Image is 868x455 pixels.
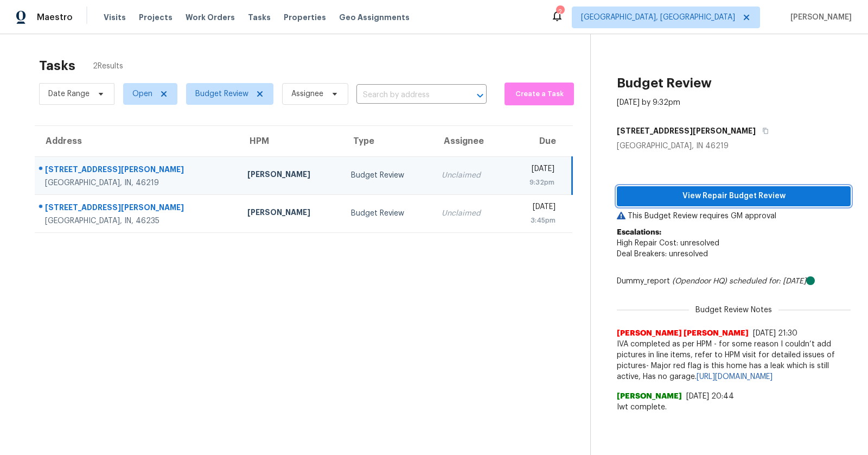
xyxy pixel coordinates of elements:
div: [STREET_ADDRESS][PERSON_NAME] [45,164,230,178]
span: Budget Review [195,89,248,99]
div: Budget Review [351,170,425,181]
h2: Tasks [39,60,75,71]
span: High Repair Cost: unresolved [617,239,719,247]
span: Geo Assignments [339,12,410,23]
th: Type [342,126,433,156]
span: [DATE] 20:44 [686,393,734,400]
span: [PERSON_NAME] [617,391,682,402]
div: [DATE] by 9:32pm [617,97,680,108]
span: Open [132,89,152,99]
div: Unclaimed [442,208,497,219]
div: 3:45pm [515,215,556,226]
div: Budget Review [351,208,425,219]
i: (Opendoor HQ) [672,277,727,285]
th: HPM [239,126,342,156]
div: Unclaimed [442,170,497,181]
span: IVA completed as per HPM - for some reason I couldn’t add pictures in line items, refer to HPM vi... [617,339,851,382]
span: Tasks [248,14,271,21]
button: Open [473,88,488,103]
button: Copy Address [756,121,770,141]
span: Maestro [37,12,73,23]
div: [PERSON_NAME] [247,207,334,220]
p: This Budget Review requires GM approval [617,211,851,222]
span: Work Orders [186,12,235,23]
span: Iwt complete. [617,402,851,413]
b: Escalations: [617,229,661,236]
th: Address [35,126,239,156]
th: Due [506,126,572,156]
div: [GEOGRAPHIC_DATA], IN, 46219 [45,178,230,188]
div: [GEOGRAPHIC_DATA], IN 46219 [617,141,851,151]
i: scheduled for: [DATE] [729,277,806,285]
div: [DATE] [515,163,554,177]
div: 2 [556,7,564,17]
div: Dummy_report [617,276,851,287]
span: Projects [139,12,173,23]
span: Budget Review Notes [689,305,778,315]
button: Create a Task [505,83,574,105]
span: [DATE] 21:30 [753,330,797,337]
div: [GEOGRAPHIC_DATA], IN, 46235 [45,216,230,226]
a: [URL][DOMAIN_NAME] [697,373,773,381]
div: [STREET_ADDRESS][PERSON_NAME] [45,202,230,216]
span: Deal Breakers: unresolved [617,250,708,258]
span: Properties [284,12,326,23]
h2: Budget Review [617,78,712,89]
span: Create a Task [510,88,569,100]
h5: [STREET_ADDRESS][PERSON_NAME] [617,125,756,136]
span: Date Range [48,89,90,99]
span: [PERSON_NAME] [PERSON_NAME] [617,328,749,339]
input: Search by address [356,87,456,104]
div: 9:32pm [515,177,554,188]
span: Visits [104,12,126,23]
div: [DATE] [515,201,556,215]
span: View Repair Budget Review [626,189,842,203]
th: Assignee [433,126,506,156]
span: [GEOGRAPHIC_DATA], [GEOGRAPHIC_DATA] [581,12,735,23]
div: [PERSON_NAME] [247,169,334,182]
span: Assignee [291,89,323,99]
span: [PERSON_NAME] [786,12,852,23]
span: 2 Results [93,61,123,72]
button: View Repair Budget Review [617,186,851,206]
